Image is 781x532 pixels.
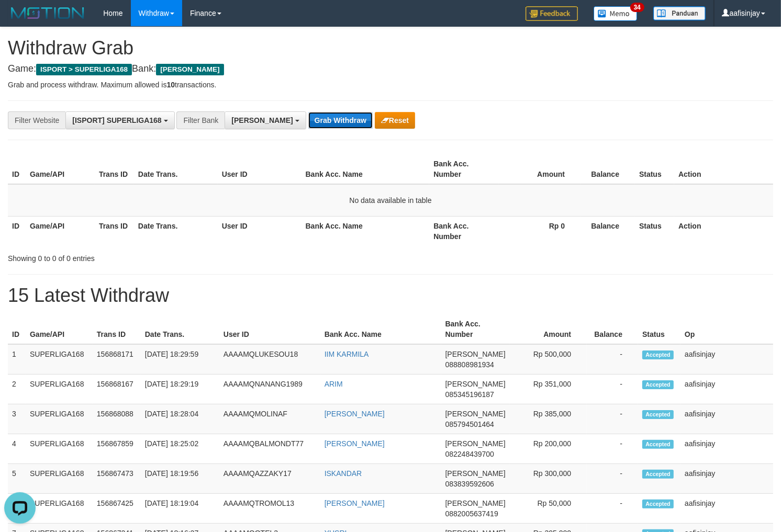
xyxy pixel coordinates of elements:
button: Grab Withdraw [308,112,373,129]
td: - [587,404,638,434]
th: User ID [219,314,320,344]
td: SUPERLIGA168 [26,344,93,375]
td: Rp 50,000 [510,494,587,524]
a: [PERSON_NAME] [325,410,385,418]
button: [ISPORT] SUPERLIGA168 [65,111,174,129]
th: User ID [218,216,302,246]
td: 156867425 [93,494,141,524]
th: Rp 0 [498,216,581,246]
div: Filter Bank [176,111,225,129]
td: 5 [8,464,26,494]
td: - [587,494,638,524]
th: Amount [510,314,587,344]
span: [PERSON_NAME] [156,64,224,75]
td: SUPERLIGA168 [26,375,93,404]
th: ID [8,314,26,344]
th: Date Trans. [141,314,219,344]
img: MOTION_logo.png [8,5,87,21]
td: Rp 300,000 [510,464,587,494]
th: Trans ID [93,314,141,344]
button: [PERSON_NAME] [225,111,306,129]
th: Game/API [26,314,93,344]
td: AAAAMQAZZAKY17 [219,464,320,494]
th: Game/API [26,154,95,184]
span: Accepted [642,500,674,508]
span: [PERSON_NAME] [445,499,506,507]
th: Bank Acc. Number [441,314,510,344]
span: Accepted [642,470,674,479]
span: Copy 0882005637419 to clipboard [445,510,498,518]
span: [PERSON_NAME] [445,439,506,448]
th: ID [8,154,26,184]
td: aafisinjay [680,404,773,434]
h1: Withdraw Grab [8,38,773,59]
a: IIM KARMILA [325,350,369,358]
td: [DATE] 18:19:56 [141,464,219,494]
th: Balance [581,154,635,184]
td: aafisinjay [680,375,773,404]
td: aafisinjay [680,494,773,524]
th: Status [635,216,674,246]
div: Filter Website [8,111,65,129]
td: 156867473 [93,464,141,494]
h4: Game: Bank: [8,64,773,74]
th: User ID [218,154,302,184]
th: Action [674,154,773,184]
span: [PERSON_NAME] [445,380,506,388]
img: Button%20Memo.svg [594,6,638,21]
span: Accepted [642,350,674,359]
td: [DATE] 18:25:02 [141,434,219,464]
a: ARIM [325,380,343,388]
td: aafisinjay [680,344,773,375]
th: Game/API [26,216,95,246]
span: Copy 083839592606 to clipboard [445,480,494,488]
span: Copy 082248439700 to clipboard [445,450,494,458]
div: Showing 0 to 0 of 0 entries [8,249,318,264]
th: Date Trans. [134,216,218,246]
td: aafisinjay [680,464,773,494]
td: [DATE] 18:28:04 [141,404,219,434]
a: [PERSON_NAME] [325,499,385,507]
th: Action [674,216,773,246]
td: Rp 385,000 [510,404,587,434]
span: [PERSON_NAME] [445,350,506,358]
th: Bank Acc. Name [302,216,430,246]
td: 3 [8,404,26,434]
th: Balance [581,216,635,246]
span: [ISPORT] SUPERLIGA168 [72,116,161,124]
th: Bank Acc. Name [320,314,441,344]
th: Trans ID [95,154,134,184]
span: [PERSON_NAME] [445,469,506,478]
td: No data available in table [8,184,773,217]
h1: 15 Latest Withdraw [8,285,773,306]
td: 156868167 [93,375,141,404]
th: Bank Acc. Number [429,216,498,246]
td: Rp 351,000 [510,375,587,404]
img: Feedback.jpg [526,6,578,21]
td: Rp 500,000 [510,344,587,375]
span: Copy 085345196187 to clipboard [445,390,494,399]
td: AAAAMQTROMOL13 [219,494,320,524]
td: - [587,434,638,464]
span: 34 [630,3,644,12]
td: Rp 200,000 [510,434,587,464]
p: Grab and process withdraw. Maximum allowed is transactions. [8,80,773,90]
span: [PERSON_NAME] [445,410,506,418]
th: Status [638,314,680,344]
th: Status [635,154,674,184]
th: Trans ID [95,216,134,246]
td: SUPERLIGA168 [26,404,93,434]
img: panduan.png [653,6,706,20]
th: Bank Acc. Number [429,154,498,184]
td: 156867859 [93,434,141,464]
strong: 10 [166,81,175,89]
td: [DATE] 18:19:04 [141,494,219,524]
td: 4 [8,434,26,464]
span: Accepted [642,410,674,419]
td: AAAAMQMOLINAF [219,404,320,434]
td: - [587,375,638,404]
button: Reset [375,112,415,129]
th: Op [680,314,773,344]
td: [DATE] 18:29:19 [141,375,219,404]
td: [DATE] 18:29:59 [141,344,219,375]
